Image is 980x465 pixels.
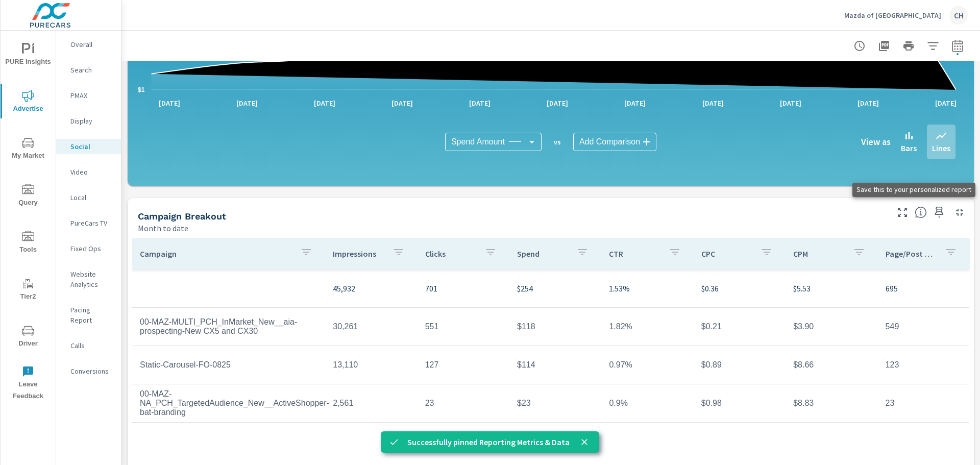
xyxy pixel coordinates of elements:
[693,352,785,378] td: $0.89
[1,31,56,406] div: nav menu
[923,36,943,56] button: Apply Filters
[932,142,950,154] p: Lines
[609,249,660,259] p: CTR
[898,36,919,56] button: Print Report
[425,249,476,259] p: Clicks
[850,98,886,108] p: [DATE]
[70,192,113,203] p: Local
[70,269,113,289] p: Website Analytics
[4,184,53,209] span: Query
[877,390,969,416] td: 23
[70,305,113,325] p: Pacing Report
[425,282,501,295] p: 701
[4,90,53,115] span: Advertise
[56,62,121,78] div: Search
[70,243,113,254] p: Fixed Ops
[844,11,941,20] p: Mazda of [GEOGRAPHIC_DATA]
[70,65,113,75] p: Search
[70,167,113,177] p: Video
[56,37,121,52] div: Overall
[56,241,121,256] div: Fixed Ops
[70,90,113,101] p: PMAX
[417,390,509,416] td: 23
[132,352,325,378] td: Static-Carousel-FO-0825
[540,98,575,108] p: [DATE]
[517,282,593,295] p: $254
[333,282,408,295] p: 45,932
[579,137,640,147] span: Add Comparison
[693,314,785,339] td: $0.21
[928,98,964,108] p: [DATE]
[56,88,121,103] div: PMAX
[140,249,292,259] p: Campaign
[894,204,911,221] button: Make Fullscreen
[70,340,113,351] p: Calls
[4,231,53,256] span: Tools
[56,266,121,292] div: Website Analytics
[785,390,877,416] td: $8.83
[70,116,113,126] p: Display
[601,390,693,416] td: 0.9%
[701,282,777,295] p: $0.36
[70,39,113,50] p: Overall
[325,390,416,416] td: 2,561
[4,325,53,350] span: Driver
[417,314,509,339] td: 551
[951,204,968,221] button: Minimize Widget
[793,249,844,259] p: CPM
[229,98,265,108] p: [DATE]
[4,365,53,402] span: Leave Feedback
[70,366,113,376] p: Conversions
[886,249,937,259] p: Page/Post Action
[509,352,601,378] td: $114
[56,215,121,231] div: PureCars TV
[138,222,188,234] p: Month to date
[785,352,877,378] td: $8.66
[445,133,542,151] div: Spend Amount
[56,302,121,328] div: Pacing Report
[578,435,591,449] button: close
[56,190,121,205] div: Local
[307,98,342,108] p: [DATE]
[785,314,877,339] td: $3.90
[915,206,927,218] span: This is a summary of Social performance results by campaign. Each column can be sorted.
[509,390,601,416] td: $23
[138,211,226,222] h5: Campaign Breakout
[773,98,808,108] p: [DATE]
[56,113,121,129] div: Display
[417,352,509,378] td: 127
[877,314,969,339] td: 549
[542,137,573,146] p: vs
[793,282,869,295] p: $5.53
[886,282,961,295] p: 695
[70,218,113,228] p: PureCars TV
[132,309,325,344] td: 00-MAZ-MULTI_PCH_InMarket_New__aia-prospecting-New CX5 and CX30
[573,133,656,151] div: Add Comparison
[517,249,568,259] p: Spend
[901,142,917,154] p: Bars
[70,141,113,152] p: Social
[325,352,416,378] td: 13,110
[451,137,505,147] span: Spend Amount
[4,137,53,162] span: My Market
[601,352,693,378] td: 0.97%
[462,98,498,108] p: [DATE]
[609,282,684,295] p: 1.53%
[56,338,121,353] div: Calls
[4,43,53,68] span: PURE Insights
[877,352,969,378] td: 123
[384,98,420,108] p: [DATE]
[509,314,601,339] td: $118
[56,363,121,379] div: Conversions
[325,314,416,339] td: 30,261
[874,36,894,56] button: "Export Report to PDF"
[695,98,731,108] p: [DATE]
[56,164,121,180] div: Video
[701,249,752,259] p: CPC
[407,436,570,448] p: Successfully pinned Reporting Metrics & Data
[4,278,53,303] span: Tier2
[947,36,968,56] button: Select Date Range
[132,381,325,425] td: 00-MAZ-NA_PCH_TargetedAudience_New__ActiveShopper-bat-branding
[617,98,653,108] p: [DATE]
[333,249,384,259] p: Impressions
